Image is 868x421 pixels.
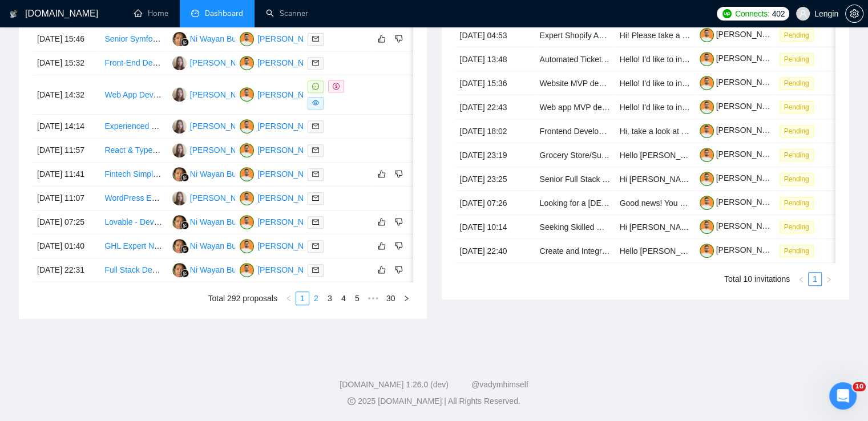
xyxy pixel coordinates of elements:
[700,245,782,254] a: [PERSON_NAME]
[33,75,100,115] td: [DATE] 14:32
[312,266,319,273] span: mail
[825,276,832,283] span: right
[172,119,187,133] img: NB
[100,27,167,51] td: Senior Symfony 7 Full Stack Developer for Luxury Fashion E-Commerce Platform
[172,58,256,67] a: NB[PERSON_NAME]
[190,144,256,156] div: [PERSON_NAME]
[395,265,403,274] span: dislike
[191,9,199,17] span: dashboard
[266,9,308,18] a: searchScanner
[240,265,323,274] a: TM[PERSON_NAME]
[780,30,818,39] a: Pending
[700,172,714,186] img: c1NLmzrk-0pBZjOo1nLSJnOz0itNHKTdmMHAt8VIsLFzaWqqsJDJtcFyV3OYvrqgu3
[172,34,254,43] a: NWNi Wayan Budiarti
[780,149,814,161] span: Pending
[540,79,677,88] a: Website MVP development in Webflow
[780,245,814,257] span: Pending
[100,75,167,115] td: Web App Development for European Weather Forecast Queries
[240,167,254,181] img: TM
[100,51,167,75] td: Front-End Developer (NextJS) – Modern UI for AI SaaS
[172,191,187,205] img: NB
[455,215,535,239] td: [DATE] 10:14
[190,56,256,69] div: [PERSON_NAME]
[312,171,319,177] span: mail
[172,145,256,154] a: NB[PERSON_NAME]
[853,382,866,391] span: 10
[172,193,256,202] a: NB[PERSON_NAME]
[104,90,330,99] a: Web App Development for European Weather Forecast Queries
[700,196,714,210] img: c1NLmzrk-0pBZjOo1nLSJnOz0itNHKTdmMHAt8VIsLFzaWqqsJDJtcFyV3OYvrqgu3
[350,292,364,305] li: 5
[724,272,790,286] li: Total 10 invitations
[333,83,340,90] span: dollar
[296,292,309,305] a: 1
[172,241,254,250] a: NWNi Wayan Budiarti
[540,55,707,64] a: Automated Ticket Purchasing Bot Development
[392,167,406,181] button: dislike
[395,217,403,226] span: dislike
[375,167,389,181] button: like
[240,193,323,202] a: TM[PERSON_NAME]
[455,23,535,47] td: [DATE] 04:53
[351,292,364,305] a: 5
[535,95,615,119] td: Web app MVP development
[172,143,187,157] img: NB
[172,32,187,46] img: NW
[808,272,822,286] li: 1
[829,382,857,410] iframe: Intercom live chat
[208,292,277,305] li: Total 292 proposals
[104,241,302,250] a: GHL Expert Needed for Finance Workflow Development
[780,246,818,255] a: Pending
[780,197,814,209] span: Pending
[33,27,100,51] td: [DATE] 15:46
[257,88,323,101] div: [PERSON_NAME]
[100,211,167,234] td: Lovable - Developer
[240,145,323,154] a: TM[PERSON_NAME]
[378,169,386,179] span: like
[700,54,782,63] a: [PERSON_NAME]
[375,32,389,46] button: like
[190,120,256,132] div: [PERSON_NAME]
[780,174,818,183] a: Pending
[535,71,615,95] td: Website MVP development in Webflow
[535,239,615,263] td: Create and Integrate Custom PDF Report Generator (Figma Design + PHP Dashboard Enhancements)
[794,272,808,286] li: Previous Page
[312,123,319,129] span: mail
[535,47,615,71] td: Automated Ticket Purchasing Bot Development
[382,292,399,305] li: 30
[780,54,818,63] a: Pending
[240,34,323,43] a: TM[PERSON_NAME]
[364,292,382,305] span: •••
[312,147,319,153] span: mail
[780,101,814,114] span: Pending
[309,292,323,305] li: 2
[700,221,782,230] a: [PERSON_NAME]
[700,76,714,90] img: c1NLmzrk-0pBZjOo1nLSJnOz0itNHKTdmMHAt8VIsLFzaWqqsJDJtcFyV3OYvrqgu3
[104,122,346,131] a: Experienced WordPress Developers Needed for Confidential Project
[455,239,535,263] td: [DATE] 22:40
[700,149,782,159] a: [PERSON_NAME]
[455,119,535,143] td: [DATE] 18:02
[700,102,782,111] a: [PERSON_NAME]
[378,265,386,274] span: like
[455,143,535,167] td: [DATE] 23:19
[181,38,189,46] img: gigradar-bm.png
[240,58,323,67] a: TM[PERSON_NAME]
[846,9,863,18] span: setting
[172,265,254,274] a: NWNi Wayan Budiarti
[190,33,254,45] div: Ni Wayan Budiarti
[395,241,403,250] span: dislike
[181,221,189,229] img: gigradar-bm.png
[240,143,254,157] img: TM
[540,127,657,136] a: Frontend Developer (React/Next)
[540,151,707,160] a: Grocery Store/Supermarket Website Developer
[378,241,386,250] span: like
[375,215,389,229] button: like
[240,263,254,277] img: TM
[378,34,386,43] span: like
[257,168,323,180] div: [PERSON_NAME]
[190,216,254,228] div: Ni Wayan Budiarti
[296,292,309,305] li: 1
[312,59,319,66] span: mail
[134,9,168,18] a: homeHome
